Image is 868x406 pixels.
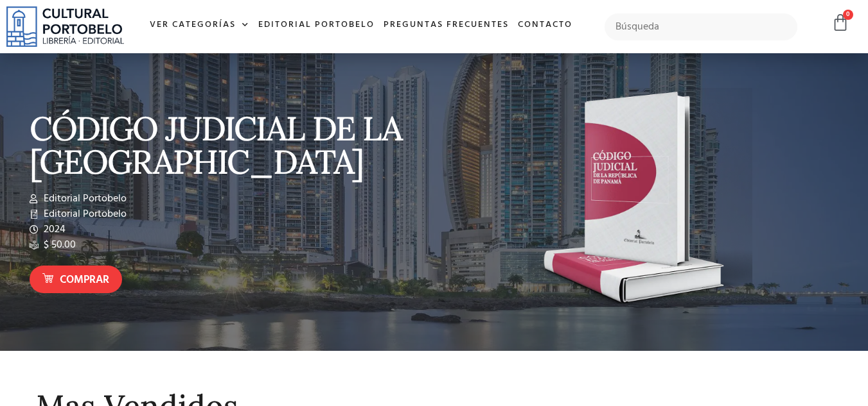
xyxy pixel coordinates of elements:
span: Editorial Portobelo [40,207,127,222]
a: Comprar [30,266,122,293]
span: $ 50.00 [40,237,76,253]
a: Contacto [513,12,577,39]
a: Ver Categorías [145,12,254,39]
p: CÓDIGO JUDICIAL DE LA [GEOGRAPHIC_DATA] [30,112,428,178]
a: Preguntas frecuentes [379,12,513,39]
span: 0 [843,10,853,20]
a: Editorial Portobelo [254,12,379,39]
input: Búsqueda [605,13,798,40]
span: Editorial Portobelo [40,191,127,207]
a: 0 [831,13,849,32]
span: Comprar [60,272,109,289]
span: 2024 [40,222,66,237]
